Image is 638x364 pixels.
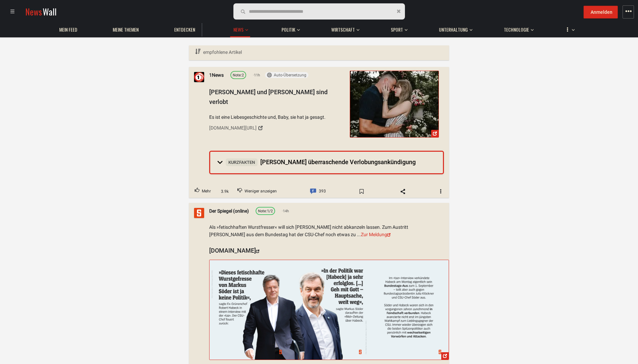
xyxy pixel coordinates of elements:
[289,260,369,360] img: Post Image 22759256
[209,122,345,134] a: [DOMAIN_NAME][URL]
[210,260,289,360] img: Post Image 22759254
[230,23,247,36] a: News
[369,260,449,360] img: Post Image 22759260
[387,20,408,36] button: Sport
[278,20,300,36] button: Politik
[59,27,77,33] span: Mein Feed
[233,73,242,77] span: Note:
[361,232,390,237] a: Zur Meldung
[226,158,258,166] span: Kurzfakten
[352,186,371,197] span: Bookmark
[202,187,211,196] span: Mehr
[258,209,267,213] span: Note:
[194,72,204,82] img: Profilbild von 1News
[328,23,358,36] a: Wirtschaft
[436,23,471,36] a: Unterhaltung
[256,207,275,215] a: Note:1/2
[209,88,328,105] span: [PERSON_NAME] und [PERSON_NAME] sind verlobt
[209,71,224,79] a: 1News
[203,49,242,55] span: empfohlene Artikel
[278,23,299,36] a: Politik
[265,72,308,78] button: Auto-Übersetzung
[328,20,360,36] button: Wirtschaft
[584,6,618,19] button: Anmelden
[350,71,439,138] a: Taylor Swift und Travis Kelce sind verlobt
[189,185,217,198] button: Upvote
[209,207,249,215] a: Der Spiegel (online)
[350,71,439,137] img: Taylor Swift und Travis Kelce sind verlobt
[500,20,534,36] button: Technologie
[387,23,406,36] a: Sport
[209,113,345,121] span: Es ist eine Liebesgeschichte und, Baby, sie hat ja gesagt.
[194,45,243,59] a: empfohlene Artikel
[258,208,273,214] div: 1/2
[209,223,444,256] div: Als »fetischhaften Wurstfresser« will sich [PERSON_NAME] nicht abkanzeln lassen. Zum Austritt [PE...
[174,27,195,33] span: Entdecken
[232,185,283,198] button: Downvote
[226,158,416,166] span: [PERSON_NAME] überraschende Verlobungsankündigung
[209,247,259,254] a: [DOMAIN_NAME]
[210,152,443,173] summary: Kurzfakten[PERSON_NAME] überraschende Verlobungsankündigung
[282,208,289,214] span: 14h
[439,27,468,33] span: Unterhaltung
[591,9,612,15] span: Anmelden
[219,188,231,195] span: 3.9k
[230,20,250,37] button: News
[209,124,257,132] div: [DOMAIN_NAME][URL]
[319,187,326,196] span: 393
[504,27,529,33] span: Technologie
[113,27,139,33] span: Meine Themen
[391,27,403,33] span: Sport
[331,27,355,33] span: Wirtschaft
[230,71,246,79] a: Note:2
[393,186,413,197] span: Share
[194,208,204,218] img: Profilbild von Der Spiegel (online)
[304,185,332,198] a: Comment
[253,72,260,78] span: 11h
[25,5,42,18] span: News
[209,260,449,360] a: Post Image 22759254Post Image 22759256Post Image 22759260
[245,187,277,196] span: Weniger anzeigen
[500,23,532,36] a: Technologie
[233,27,243,33] span: News
[282,27,295,33] span: Politik
[43,5,57,18] span: Wall
[233,72,244,78] div: 2
[436,20,473,36] button: Unterhaltung
[25,5,57,18] a: NewsWall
